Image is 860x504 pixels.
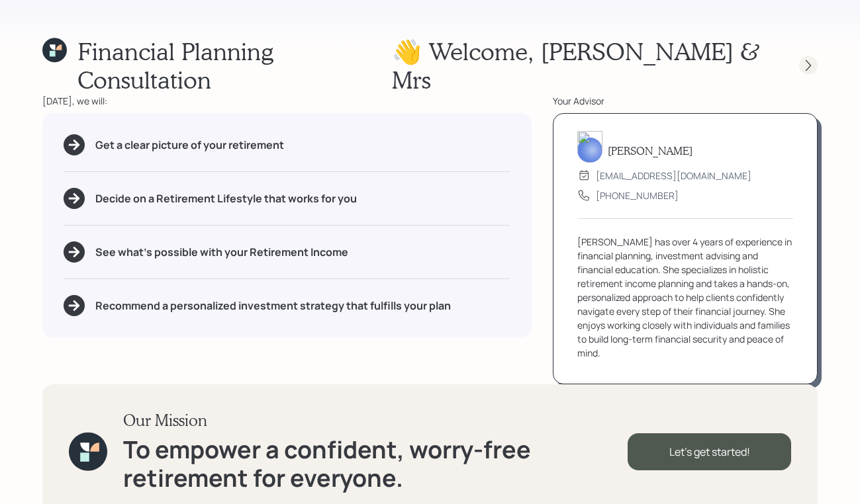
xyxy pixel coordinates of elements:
h5: Recommend a personalized investment strategy that fulfills your plan [95,300,451,312]
h5: Get a clear picture of your retirement [95,139,284,151]
div: [PHONE_NUMBER] [596,189,679,202]
img: aleksandra-headshot.png [577,131,602,163]
div: Let's get started! [628,433,791,470]
div: [DATE], we will: [42,94,532,108]
div: [EMAIL_ADDRESS][DOMAIN_NAME] [596,169,751,183]
h1: Financial Planning Consultation [77,37,391,94]
div: Your Advisor [553,94,818,108]
div: [PERSON_NAME] has over 4 years of experience in financial planning, investment advising and finan... [577,235,793,360]
h1: To empower a confident, worry-free retirement for everyone. [123,435,628,492]
h1: 👋 Welcome , [PERSON_NAME] & Mrs [392,37,775,94]
h5: [PERSON_NAME] [608,144,693,157]
h3: Our Mission [123,411,628,430]
h5: Decide on a Retirement Lifestyle that works for you [95,192,357,205]
h5: See what's possible with your Retirement Income [95,246,348,259]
